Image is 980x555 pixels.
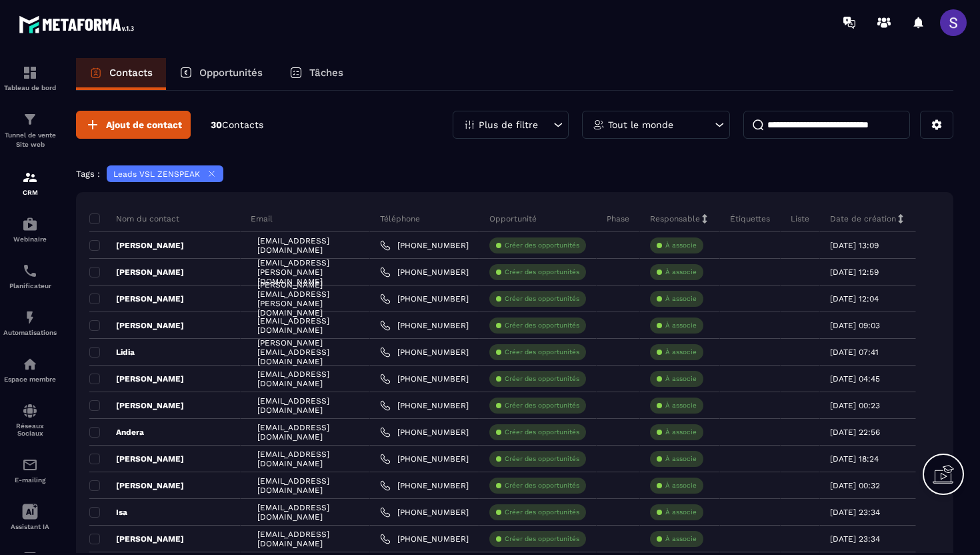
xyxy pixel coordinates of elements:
[109,67,153,79] p: Contacts
[89,427,144,438] p: Andera
[3,131,57,149] p: Tunnel de vente Site web
[22,263,38,279] img: scheduler
[380,294,469,304] a: [PHONE_NUMBER]
[665,401,697,410] p: À associe
[89,213,179,224] p: Nom du contact
[608,120,673,129] p: Tout le monde
[830,454,879,464] p: [DATE] 18:24
[22,457,38,473] img: email
[505,401,579,410] p: Créer des opportunités
[830,241,879,250] p: [DATE] 13:09
[89,320,184,331] p: [PERSON_NAME]
[22,65,38,81] img: formation
[665,534,697,544] p: À associe
[3,523,57,530] p: Assistant IA
[505,481,579,490] p: Créer des opportunités
[89,267,184,277] p: [PERSON_NAME]
[791,213,809,224] p: Liste
[380,320,469,331] a: [PHONE_NUMBER]
[3,300,57,346] a: automationsautomationsAutomatisations
[505,241,579,250] p: Créer des opportunités
[3,346,57,393] a: automationsautomationsEspace membre
[830,534,880,544] p: [DATE] 23:34
[113,169,200,179] p: Leads VSL ZENSPEAK
[830,374,880,384] p: [DATE] 04:45
[505,374,579,384] p: Créer des opportunités
[22,310,38,326] img: automations
[309,67,343,79] p: Tâches
[3,159,57,206] a: formationformationCRM
[22,356,38,372] img: automations
[665,321,697,330] p: À associe
[830,481,880,490] p: [DATE] 00:32
[89,400,184,411] p: [PERSON_NAME]
[505,428,579,437] p: Créer des opportunités
[479,120,538,129] p: Plus de filtre
[276,58,357,90] a: Tâches
[222,119,263,130] span: Contacts
[3,235,57,243] p: Webinaire
[3,282,57,290] p: Planificateur
[665,294,697,304] p: À associe
[76,169,100,179] p: Tags :
[22,403,38,419] img: social-network
[830,267,879,277] p: [DATE] 12:59
[89,507,127,518] p: Isa
[380,507,469,518] a: [PHONE_NUMBER]
[665,241,697,250] p: À associe
[380,454,469,464] a: [PHONE_NUMBER]
[3,393,57,447] a: social-networksocial-networkRéseaux Sociaux
[3,422,57,437] p: Réseaux Sociaux
[380,213,420,224] p: Téléphone
[830,401,880,410] p: [DATE] 00:23
[830,348,879,357] p: [DATE] 07:41
[380,480,469,491] a: [PHONE_NUMBER]
[505,321,579,330] p: Créer des opportunités
[505,294,579,304] p: Créer des opportunités
[505,508,579,517] p: Créer des opportunités
[665,508,697,517] p: À associe
[89,240,184,251] p: [PERSON_NAME]
[380,267,469,277] a: [PHONE_NUMBER]
[3,329,57,336] p: Automatisations
[505,267,579,277] p: Créer des opportunités
[76,58,166,90] a: Contacts
[665,481,697,490] p: À associe
[380,400,469,411] a: [PHONE_NUMBER]
[3,253,57,300] a: schedulerschedulerPlanificateur
[3,189,57,196] p: CRM
[22,216,38,232] img: automations
[251,213,273,224] p: Email
[505,454,579,464] p: Créer des opportunités
[89,294,184,304] p: [PERSON_NAME]
[505,534,579,544] p: Créer des opportunités
[89,454,184,464] p: [PERSON_NAME]
[380,347,469,358] a: [PHONE_NUMBER]
[89,347,135,358] p: Lidia
[505,348,579,357] p: Créer des opportunités
[76,111,191,139] button: Ajout de contact
[665,267,697,277] p: À associe
[830,508,880,517] p: [DATE] 23:34
[607,213,629,224] p: Phase
[106,118,182,131] span: Ajout de contact
[19,12,139,37] img: logo
[3,447,57,494] a: emailemailE-mailing
[730,213,770,224] p: Étiquettes
[830,213,896,224] p: Date de création
[380,374,469,384] a: [PHONE_NUMBER]
[830,428,880,437] p: [DATE] 22:56
[3,376,57,383] p: Espace membre
[830,294,879,304] p: [DATE] 12:04
[830,321,880,330] p: [DATE] 09:03
[3,206,57,253] a: automationsautomationsWebinaire
[22,169,38,185] img: formation
[89,480,184,491] p: [PERSON_NAME]
[380,240,469,251] a: [PHONE_NUMBER]
[89,374,184,384] p: [PERSON_NAME]
[3,476,57,484] p: E-mailing
[211,119,263,131] p: 30
[665,454,697,464] p: À associe
[665,428,697,437] p: À associe
[489,213,537,224] p: Opportunité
